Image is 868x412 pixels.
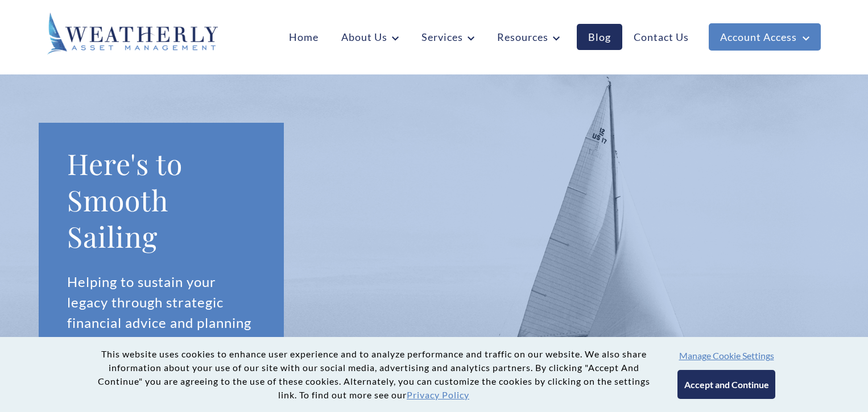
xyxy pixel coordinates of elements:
a: Blog [577,24,622,50]
img: Weatherly [47,13,218,55]
p: This website uses cookies to enhance user experience and to analyze performance and traffic on ou... [93,347,655,402]
button: Manage Cookie Settings [679,350,774,361]
a: Account Access [709,23,821,51]
a: Home [278,24,330,50]
a: Contact Us [622,24,700,50]
a: Resources [486,24,571,50]
a: Privacy Policy [407,389,469,400]
p: Helping to sustain your legacy through strategic financial advice and planning [67,272,255,333]
button: Accept and Continue [677,370,775,399]
a: Services [410,24,486,50]
h1: Here's to Smooth Sailing [67,145,255,255]
a: About Us [330,24,410,50]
